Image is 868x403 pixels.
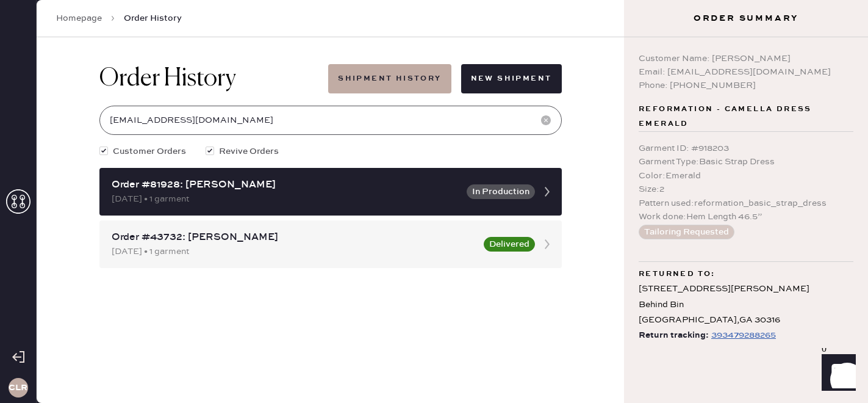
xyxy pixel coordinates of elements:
div: [DATE] • 1 garment [112,192,459,206]
span: Reformation - Camella Dress Emerald [639,102,853,131]
span: Customer Orders [113,145,186,158]
span: Order History [124,12,182,24]
div: Garment Type : Basic Strap Dress [639,155,853,169]
div: Customer Name: [PERSON_NAME] [639,52,853,65]
div: Color : Emerald [639,169,853,183]
input: Search by order number, customer name, email or phone number [99,106,562,135]
button: In Production [467,184,535,199]
a: Homepage [56,12,102,24]
div: [STREET_ADDRESS][PERSON_NAME] Behind Bin [GEOGRAPHIC_DATA] , GA 30316 [639,281,853,328]
h3: CLR [9,383,27,392]
div: https://www.fedex.com/apps/fedextrack/?tracknumbers=393479288265&cntry_code=US [711,328,776,343]
div: Garment ID : # 918203 [639,142,853,155]
h1: Order History [99,64,236,93]
iframe: Front Chat [810,348,863,401]
button: Shipment History [328,64,451,93]
span: Return tracking: [639,328,709,343]
div: Size : 2 [639,183,853,196]
div: Email: [EMAIL_ADDRESS][DOMAIN_NAME] [639,65,853,79]
button: New Shipment [461,64,562,93]
h3: Order Summary [624,12,868,24]
div: Order #81928: [PERSON_NAME] [112,178,459,192]
div: Phone: [PHONE_NUMBER] [639,79,853,92]
span: Revive Orders [219,145,279,158]
div: [DATE] • 1 garment [112,245,476,258]
div: Work done : Hem Length 46.5” [639,210,853,223]
a: 393479288265 [709,328,776,343]
button: Tailoring Requested [639,225,734,239]
div: Order #43732: [PERSON_NAME] [112,230,476,245]
span: Returned to: [639,267,716,281]
div: Pattern used : reformation_basic_strap_dress [639,197,853,210]
button: Delivered [484,237,535,252]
